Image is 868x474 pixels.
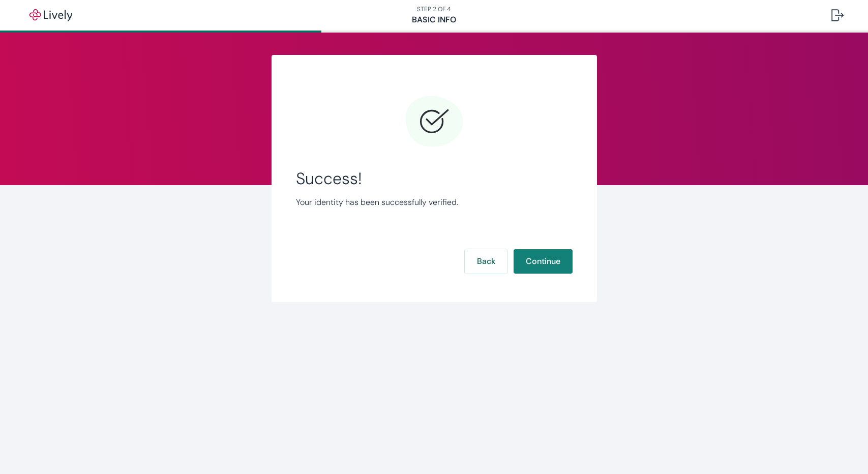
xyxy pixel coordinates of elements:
span: Success! [296,169,573,188]
img: Lively [22,9,79,21]
button: Back [465,249,507,274]
p: Your identity has been successfully verified. [296,196,573,209]
svg: Checkmark icon [404,92,465,153]
button: Continue [514,249,573,274]
button: Log out [823,3,852,27]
